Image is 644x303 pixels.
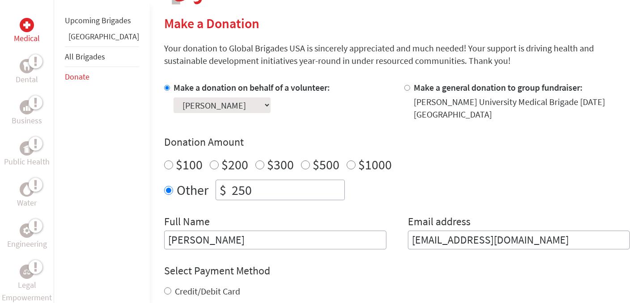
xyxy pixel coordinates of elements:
label: Email address [408,215,470,231]
label: Make a donation on behalf of a volunteer: [174,82,330,93]
img: Public Health [23,144,30,153]
img: Dental [23,62,30,70]
label: $300 [267,156,294,173]
h4: Donation Amount [164,135,630,149]
label: Other [177,180,208,200]
p: Medical [14,32,40,45]
div: Medical [20,18,34,32]
label: $200 [221,156,248,173]
img: Legal Empowerment [23,269,30,274]
a: All Brigades [65,51,105,62]
a: Donate [65,72,89,82]
div: Engineering [20,223,34,238]
a: Public HealthPublic Health [4,141,50,168]
input: Enter Amount [230,180,344,200]
p: Business [12,114,42,127]
a: BusinessBusiness [12,100,42,127]
img: Business [23,104,30,111]
li: All Brigades [65,46,139,67]
p: Engineering [7,238,47,250]
div: Legal Empowerment [20,265,34,279]
label: Full Name [164,215,210,231]
a: EngineeringEngineering [7,223,47,250]
p: Dental [16,73,38,86]
p: Your donation to Global Brigades USA is sincerely appreciated and much needed! Your support is dr... [164,42,630,67]
a: [GEOGRAPHIC_DATA] [68,31,139,42]
div: Dental [20,59,34,73]
input: Enter Full Name [164,231,386,249]
img: Engineering [23,227,30,234]
label: $1000 [358,156,392,173]
h2: Make a Donation [164,15,630,31]
label: $500 [313,156,339,173]
h4: Select Payment Method [164,264,630,278]
div: Business [20,100,34,114]
li: Panama [65,30,139,46]
p: Public Health [4,156,50,168]
label: $100 [176,156,203,173]
a: Upcoming Brigades [65,15,131,25]
a: MedicalMedical [14,18,40,45]
li: Upcoming Brigades [65,11,139,30]
li: Donate [65,67,139,87]
div: $ [216,180,230,200]
div: [PERSON_NAME] University Medical Brigade [DATE] [GEOGRAPHIC_DATA] [414,96,630,121]
p: Water [17,197,37,209]
div: Public Health [20,141,34,156]
div: Water [20,182,34,197]
a: WaterWater [17,182,37,209]
input: Your Email [408,231,630,249]
label: Credit/Debit Card [175,286,240,297]
img: Medical [23,21,30,29]
img: Water [23,184,30,194]
label: Make a general donation to group fundraiser: [414,82,583,93]
a: DentalDental [16,59,38,86]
